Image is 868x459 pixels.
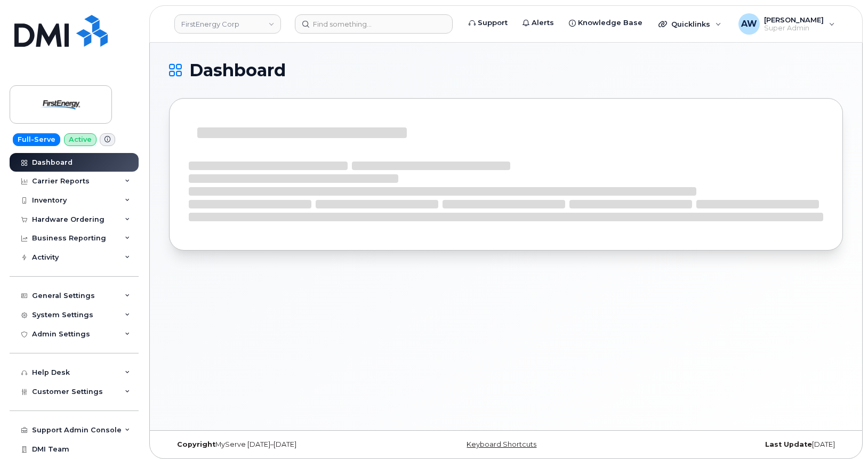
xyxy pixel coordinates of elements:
strong: Last Update [765,440,812,448]
a: Keyboard Shortcuts [467,440,536,448]
strong: Copyright [177,440,215,448]
div: [DATE] [618,440,843,449]
div: MyServe [DATE]–[DATE] [169,440,393,449]
span: Dashboard [189,62,286,78]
